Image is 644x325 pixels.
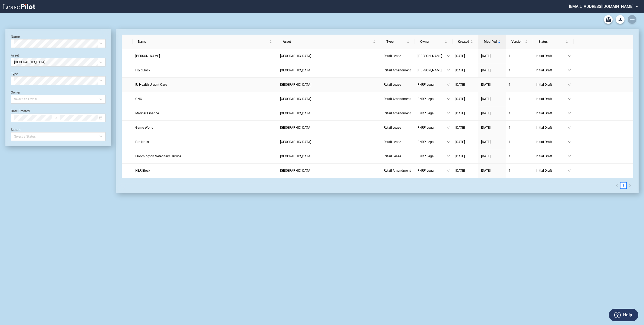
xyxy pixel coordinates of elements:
[384,68,412,73] a: Retail Amendment
[280,154,378,159] a: [GEOGRAPHIC_DATA]
[568,69,571,72] span: down
[481,83,491,87] span: [DATE]
[384,140,401,144] span: Retail Lease
[568,155,571,158] span: down
[384,111,411,115] span: Retail Amendment
[509,54,511,58] span: 1
[11,72,18,76] label: Type
[614,182,620,189] li: Previous Page
[280,154,311,158] span: Whitehall Plaza
[447,126,450,129] span: down
[280,97,311,101] span: Whitehall Plaza
[568,169,571,172] span: down
[447,69,450,72] span: down
[277,35,381,49] th: Asset
[11,109,30,113] label: Date Created
[418,82,447,87] span: FNRP Legal
[481,97,491,101] span: [DATE]
[455,168,476,173] a: [DATE]
[384,111,412,116] a: Retail Amendment
[447,83,450,86] span: down
[11,91,20,94] label: Owner
[384,97,411,101] span: Retail Amendment
[418,139,447,145] span: FNRP Legal
[481,111,503,116] a: [DATE]
[280,53,378,59] a: [GEOGRAPHIC_DATA]
[481,54,491,58] span: [DATE]
[455,154,476,159] a: [DATE]
[54,116,58,120] span: swap-right
[455,169,465,173] span: [DATE]
[481,169,491,173] span: [DATE]
[509,111,530,116] a: 1
[484,39,497,44] span: Modified
[135,111,275,116] a: Mariner Finance
[384,168,412,173] a: Retail Amendment
[511,39,524,44] span: Version
[135,140,149,144] span: Pro Nails
[623,311,632,319] label: Help
[509,154,511,158] span: 1
[568,112,571,115] span: down
[481,68,491,72] span: [DATE]
[627,182,633,189] li: Next Page
[481,168,503,173] a: [DATE]
[509,139,530,145] a: 1
[455,54,465,58] span: [DATE]
[418,68,447,73] span: [PERSON_NAME]
[627,182,633,189] button: right
[135,96,275,102] a: GNC
[280,169,311,173] span: Whitehall Plaza
[455,125,476,130] a: [DATE]
[509,140,511,144] span: 1
[280,111,378,116] a: [GEOGRAPHIC_DATA]
[481,139,503,145] a: [DATE]
[536,53,568,59] span: Initial Draft
[135,168,275,173] a: H&R Block
[568,54,571,58] span: down
[509,97,511,101] span: 1
[11,128,20,132] label: Status
[481,154,491,158] span: [DATE]
[616,184,618,187] span: left
[455,111,465,115] span: [DATE]
[447,97,450,101] span: down
[509,169,511,173] span: 1
[135,154,275,159] a: Bloomington Veterinary Service
[458,39,469,44] span: Created
[386,39,406,44] span: Type
[135,126,153,130] span: Game World
[11,54,19,57] label: Asset
[536,68,568,73] span: Initial Draft
[418,53,447,59] span: [PERSON_NAME]
[536,125,568,130] span: Initial Draft
[455,82,476,87] a: [DATE]
[280,111,311,115] span: Whitehall Plaza
[280,139,378,145] a: [GEOGRAPHIC_DATA]
[538,39,564,44] span: Status
[280,54,311,58] span: Whitehall Plaza
[536,139,568,145] span: Initial Draft
[614,15,626,24] md-menu: Download Blank Form List
[283,39,372,44] span: Asset
[135,68,150,72] span: H&R Block
[614,182,620,189] button: left
[509,82,530,87] a: 1
[455,53,476,59] a: [DATE]
[135,111,159,115] span: Mariner Finance
[481,126,491,130] span: [DATE]
[509,68,511,72] span: 1
[481,125,503,130] a: [DATE]
[384,54,401,58] span: Retail Lease
[568,83,571,86] span: down
[135,53,275,59] a: [PERSON_NAME]
[384,83,401,87] span: Retail Lease
[455,97,465,101] span: [DATE]
[280,168,378,173] a: [GEOGRAPHIC_DATA]
[447,155,450,158] span: down
[447,112,450,115] span: down
[509,154,530,159] a: 1
[418,168,447,173] span: FNRP Legal
[280,126,311,130] span: Whitehall Plaza
[280,82,378,87] a: [GEOGRAPHIC_DATA]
